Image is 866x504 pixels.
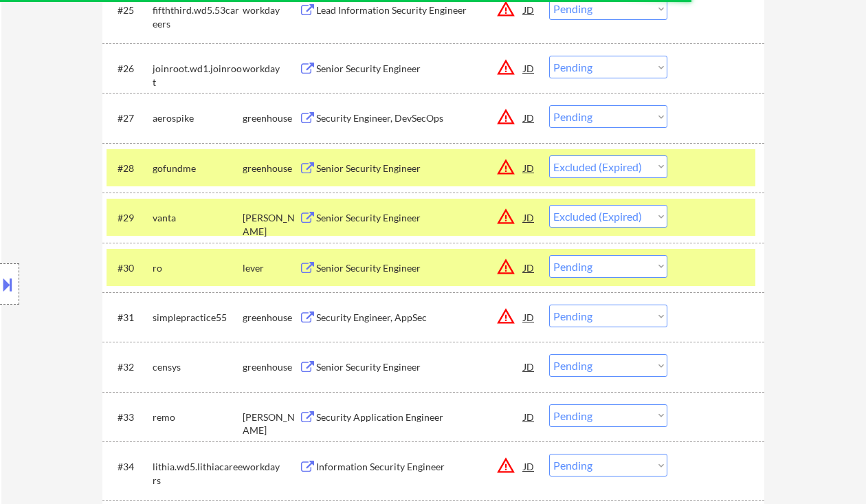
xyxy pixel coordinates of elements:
[243,62,299,76] div: workday
[522,354,536,379] div: JD
[316,62,524,76] div: Senior Security Engineer
[522,56,536,80] div: JD
[496,207,515,226] button: warning_amber
[243,3,299,17] div: workday
[522,454,536,479] div: JD
[153,3,243,30] div: fifththird.wd5.53careers
[496,257,515,276] button: warning_amber
[496,157,515,177] button: warning_amber
[243,360,299,374] div: greenhouse
[243,410,299,437] div: [PERSON_NAME]
[496,58,515,77] button: warning_amber
[496,307,515,326] button: warning_amber
[316,261,524,275] div: Senior Security Engineer
[522,255,536,280] div: JD
[316,162,524,175] div: Senior Security Engineer
[316,111,524,125] div: Security Engineer, DevSecOps
[118,3,142,17] div: #25
[522,305,536,329] div: JD
[243,211,299,238] div: [PERSON_NAME]
[496,456,515,475] button: warning_amber
[243,261,299,275] div: lever
[316,410,524,424] div: Security Application Engineer
[316,211,524,225] div: Senior Security Engineer
[243,311,299,325] div: greenhouse
[243,460,299,474] div: workday
[316,311,524,325] div: Security Engineer, AppSec
[522,404,536,429] div: JD
[316,3,524,17] div: Lead Information Security Engineer
[522,205,536,230] div: JD
[243,162,299,175] div: greenhouse
[522,155,536,180] div: JD
[118,62,142,76] div: #26
[316,460,524,474] div: Information Security Engineer
[496,107,515,127] button: warning_amber
[243,111,299,125] div: greenhouse
[153,62,243,89] div: joinroot.wd1.joinroot
[316,360,524,374] div: Senior Security Engineer
[522,105,536,130] div: JD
